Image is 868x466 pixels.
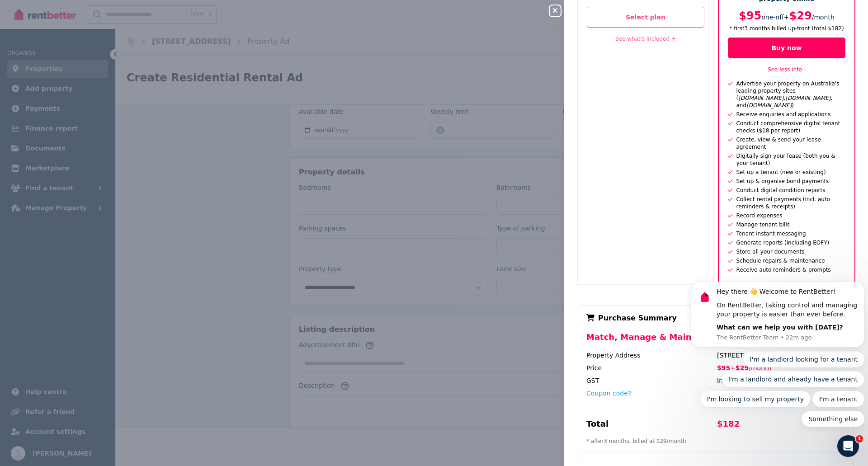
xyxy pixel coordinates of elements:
[615,36,676,42] a: See what's included +
[586,418,715,434] div: Total
[586,313,846,324] div: Purchase Summary
[733,169,826,176] div: Set up a tenant (new or existing)
[728,38,845,58] button: Buy now
[739,9,761,22] span: $95
[586,376,715,385] div: GST
[733,266,831,273] div: Receive auto reminders & prompts
[733,230,806,237] div: Tenant instant messaging
[784,14,789,21] span: +
[587,7,704,28] button: Select plan
[785,95,830,101] i: [DOMAIN_NAME]
[586,363,715,372] div: Price
[733,248,805,255] div: Store all your documents
[586,438,846,445] p: * after 3 month s, billed at $29 / month
[789,9,812,22] span: $29
[733,212,783,219] div: Record expenses
[856,435,863,442] span: 1
[687,273,868,433] iframe: Intercom notifications message
[728,25,845,32] p: * first 3 month s billed up-front (total $182 )
[761,14,784,21] span: one-off
[733,120,846,134] div: Conduct comprehensive digital tenant checks ($18 per report)
[733,239,830,246] div: Generate reports (including EOFY)
[733,257,825,264] div: Schedule repairs & maintenance
[837,435,859,457] iframe: Intercom live chat
[733,111,831,118] div: Receive enquiries and applications
[733,152,846,167] div: Digitally sign your lease (both you & your tenant)
[586,331,846,351] div: Match, Manage & Maintain
[733,187,826,194] div: Conduct digital condition reports
[733,221,790,228] div: Manage tenant bills
[812,14,835,21] span: / month
[733,196,846,210] div: Collect rental payments (incl. auto reminders & receipts)
[738,95,783,101] i: [DOMAIN_NAME]
[746,102,792,108] i: [DOMAIN_NAME]
[586,351,715,360] div: Property Address
[768,66,806,73] a: See less info -
[733,136,846,151] div: Create, view & send your lease agreement
[586,389,631,398] button: Coupon code?
[733,80,846,109] div: Advertise your property on Australia's leading property sites ( , , and )
[733,178,829,185] div: Set up & organise bond payments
